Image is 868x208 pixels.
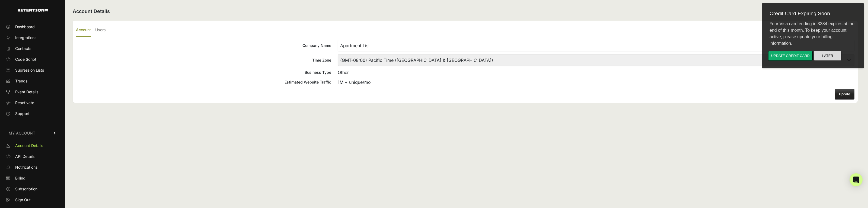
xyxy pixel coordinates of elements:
[15,57,36,62] span: Code Script
[3,152,62,161] a: API Details
[3,125,62,141] a: MY ACCOUNT
[15,46,31,51] span: Contacts
[15,186,37,192] span: Subscription
[850,173,863,186] div: Open Intercom Messenger
[15,78,27,84] span: Trends
[15,143,43,148] span: Account Details
[15,24,35,30] span: Dashboard
[338,79,854,85] div: 1M + unique/mo
[9,130,35,136] span: MY ACCOUNT
[76,70,331,75] div: Business Type
[15,100,34,105] span: Reactivate
[3,7,98,17] div: Credit Card Expiring Soon
[18,9,48,12] img: Retention.com
[338,55,854,66] select: Time Zone
[3,77,62,85] a: Trends
[52,51,79,61] button: Later
[15,68,44,73] span: Supression Lists
[95,24,106,37] label: Users
[15,197,31,203] span: Sign Out
[76,79,331,85] div: Estimated Website Traffic
[3,109,62,118] a: Support
[73,8,858,15] h2: Account Details
[338,69,854,76] div: Other
[3,174,62,183] a: Billing
[3,66,62,75] a: Supression Lists
[3,196,62,204] a: Sign Out
[3,141,62,150] a: Account Details
[15,111,30,116] span: Support
[3,163,62,172] a: Notifications
[3,185,62,193] a: Subscription
[15,175,25,181] span: Billing
[76,43,331,48] div: Company Name
[3,17,98,51] div: Your Visa card ending in 3384 expires at the end of this month. To keep your account active, plea...
[3,44,62,53] a: Contacts
[3,33,62,42] a: Integrations
[15,154,34,159] span: API Details
[15,35,36,40] span: Integrations
[15,165,37,170] span: Notifications
[3,55,62,64] a: Code Script
[3,98,62,107] a: Reactivate
[3,88,62,96] a: Event Details
[76,57,331,63] div: Time Zone
[76,24,91,37] label: Account
[338,40,854,51] input: Company Name
[6,51,50,61] button: Update credit card
[3,23,62,31] a: Dashboard
[15,89,38,95] span: Event Details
